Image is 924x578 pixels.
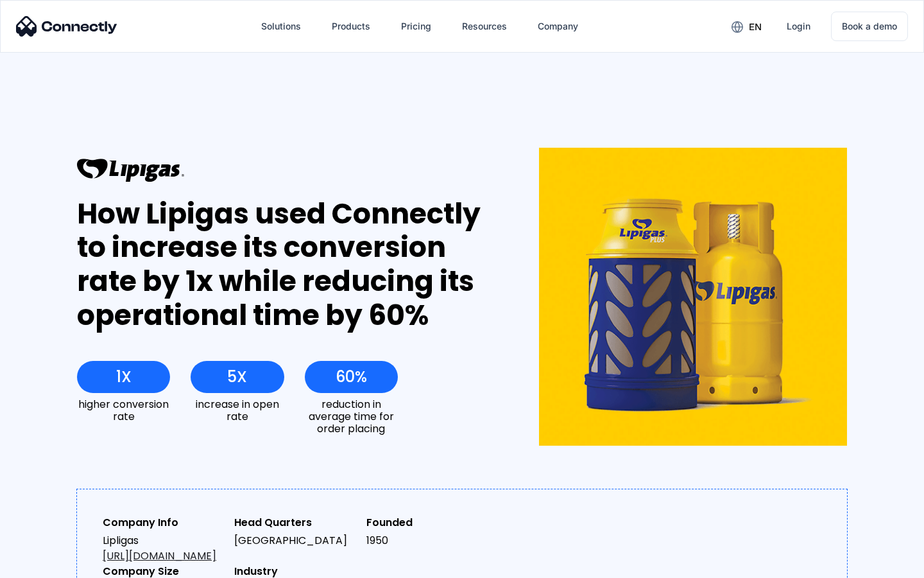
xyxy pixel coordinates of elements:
ul: Language list [26,556,77,574]
a: Login [776,11,821,42]
div: 60% [336,368,367,386]
img: Connectly Logo [16,16,117,37]
div: Company Info [103,515,224,530]
div: 1X [116,368,132,386]
div: Pricing [401,17,431,35]
div: Company [538,17,578,35]
div: increase in open rate [191,398,284,423]
div: How Lipigas used Connectly to increase its conversion rate by 1x while reducing its operational t... [77,197,492,333]
div: Login [787,17,810,35]
aside: Language selected: English [13,556,77,574]
div: Solutions [261,17,301,35]
a: Pricing [391,11,441,42]
div: Head Quarters [234,515,355,530]
div: 5X [227,368,247,386]
div: Resources [462,17,507,35]
div: [GEOGRAPHIC_DATA] [234,533,355,548]
div: Founded [366,515,488,530]
div: Products [332,17,370,35]
a: [URL][DOMAIN_NAME] [103,548,216,563]
div: 1950 [366,533,488,548]
div: en [749,18,762,36]
a: Book a demo [831,12,908,41]
div: Lipligas [103,533,224,564]
div: higher conversion rate [77,398,170,423]
div: reduction in average time for order placing [305,398,398,435]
